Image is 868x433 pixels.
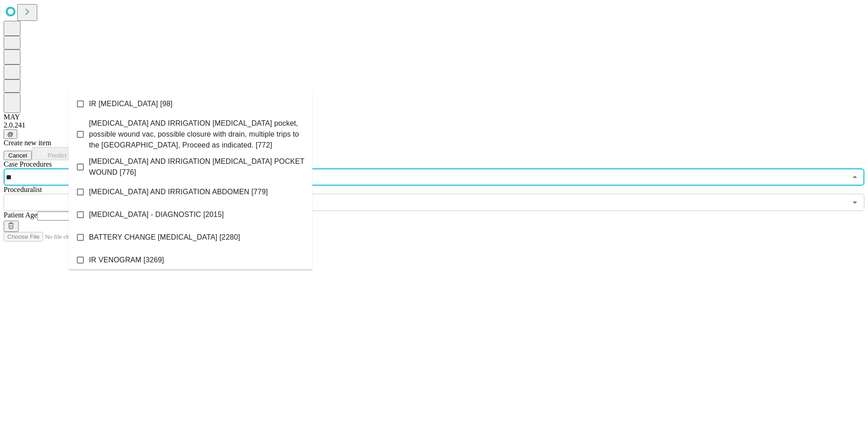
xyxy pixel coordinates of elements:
[89,255,164,266] span: IR VENOGRAM [3269]
[4,139,51,147] span: Create new item
[89,209,224,220] span: [MEDICAL_DATA] - DIAGNOSTIC [2015]
[4,160,52,168] span: Scheduled Procedure
[848,196,861,209] button: Open
[4,211,37,219] span: Patient Age
[48,152,66,159] span: Predict
[4,113,864,121] div: MAY
[89,232,240,243] span: BATTERY CHANGE [MEDICAL_DATA] [2280]
[8,152,27,159] span: Cancel
[4,121,864,129] div: 2.0.241
[89,98,173,109] span: IR [MEDICAL_DATA] [98]
[89,156,305,178] span: [MEDICAL_DATA] AND IRRIGATION [MEDICAL_DATA] POCKET WOUND [776]
[7,131,14,138] span: @
[4,151,32,160] button: Cancel
[32,147,74,160] button: Predict
[89,187,268,197] span: [MEDICAL_DATA] AND IRRIGATION ABDOMEN [779]
[89,118,305,151] span: [MEDICAL_DATA] AND IRRIGATION [MEDICAL_DATA] pocket, possible wound vac, possible closure with dr...
[4,129,17,139] button: @
[848,171,861,183] button: Close
[4,186,42,193] span: Proceduralist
